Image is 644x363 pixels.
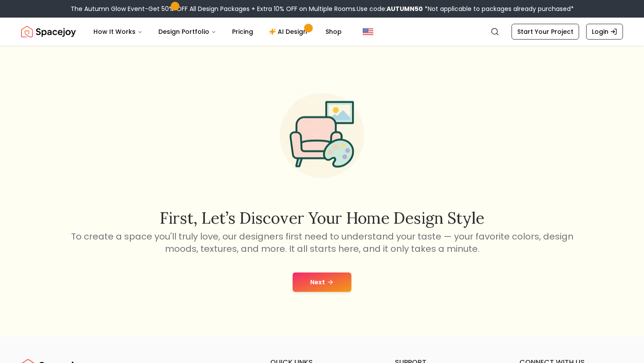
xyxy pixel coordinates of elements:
[586,24,623,40] a: Login
[363,26,373,37] img: United States
[86,23,150,40] button: How It Works
[293,272,351,292] button: Next
[262,23,317,40] a: AI Design
[21,18,623,46] nav: Global
[423,4,574,13] span: *Not applicable to packages already purchased*
[86,23,349,40] nav: Main
[21,23,76,40] img: Spacejoy Logo
[21,23,76,40] a: Spacejoy
[69,230,575,255] p: To create a space you'll truly love, our designers first need to understand your taste — your fav...
[225,23,260,40] a: Pricing
[357,4,423,13] span: Use code:
[266,80,378,192] img: Start Style Quiz Illustration
[386,4,423,13] b: AUTUMN50
[512,24,579,40] a: Start Your Project
[71,4,574,13] div: The Autumn Glow Event-Get 50% OFF All Design Packages + Extra 10% OFF on Multiple Rooms.
[318,23,349,40] a: Shop
[69,209,575,227] h2: First, let’s discover your home design style
[151,23,223,40] button: Design Portfolio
